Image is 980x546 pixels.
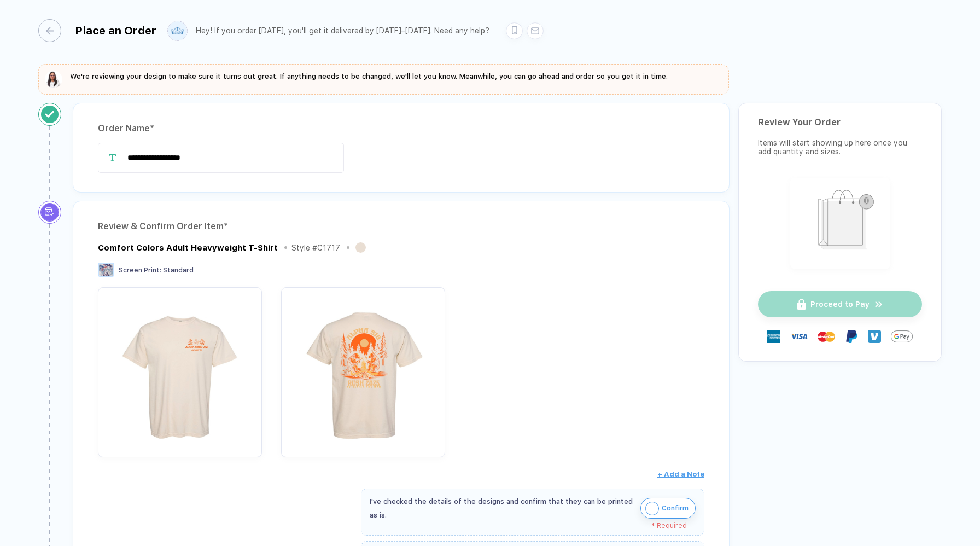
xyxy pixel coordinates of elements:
[640,498,696,519] button: iconConfirm
[891,326,913,347] img: GPay
[645,502,659,515] img: icon
[45,71,62,88] img: sophie
[98,243,278,253] div: Comfort Colors Adult Heavyweight T-Shirt
[163,266,194,274] span: Standard
[98,218,704,235] div: Review & Confirm Order Item
[45,71,668,88] button: We're reviewing your design to make sure it turns out great. If anything needs to be changed, we'...
[758,117,922,127] div: Review Your Order
[119,266,161,274] span: Screen Print :
[98,263,114,277] img: Screen Print
[196,26,489,36] div: Hey! If you order [DATE], you'll get it delivered by [DATE]–[DATE]. Need any help?
[168,21,187,40] img: user profile
[795,183,885,262] img: shopping_bag.png
[370,522,687,530] div: * Required
[868,330,881,343] img: Venmo
[70,72,668,80] span: We're reviewing your design to make sure it turns out great. If anything needs to be changed, we'...
[790,328,808,345] img: visa
[758,138,922,156] div: Items will start showing up here once you add quantity and sizes.
[818,328,835,345] img: master-card
[662,499,689,517] span: Confirm
[657,470,704,478] span: + Add a Note
[103,293,256,446] img: 48552265-1ccf-48b3-b37a-fe08d439bf22_nt_front_1748496679907.jpg
[845,330,858,343] img: Paypal
[370,495,635,522] div: I've checked the details of the designs and confirm that they can be printed as is.
[657,466,704,483] button: + Add a Note
[287,293,440,446] img: 48552265-1ccf-48b3-b37a-fe08d439bf22_nt_back_1748496679910.jpg
[291,243,340,252] div: Style # C1717
[98,120,704,137] div: Order Name
[767,330,780,343] img: express
[75,24,156,37] div: Place an Order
